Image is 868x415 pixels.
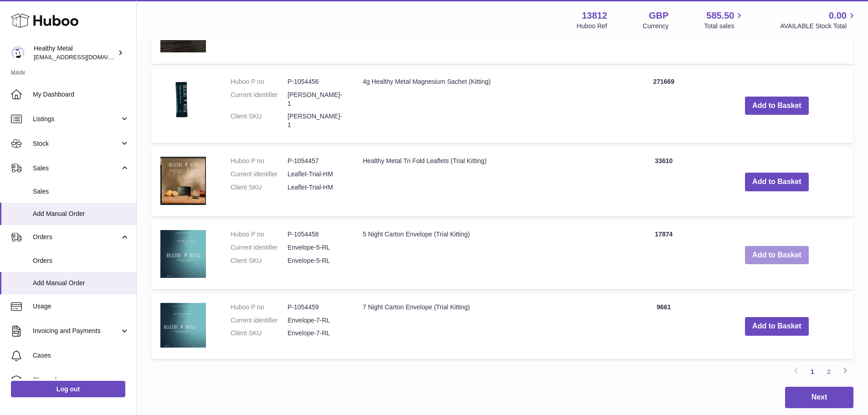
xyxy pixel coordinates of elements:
[288,316,344,325] dd: Envelope-7-RL
[354,221,627,289] td: 5 Night Carton Envelope (Trial Kitting)
[288,256,344,265] dd: Envelope-5-RL
[704,10,745,31] a: 585.50 Total sales
[33,376,129,384] span: Channels
[231,329,288,338] dt: Client SKU
[288,157,344,165] dd: P-1054457
[706,10,734,22] span: 585.50
[288,91,344,108] dd: [PERSON_NAME]-1
[804,364,821,380] a: 1
[780,22,857,31] span: AVAILABLE Stock Total
[288,170,344,179] dd: Leaflet-Trial-HM
[33,279,129,287] span: Add Manual Order
[33,187,129,196] span: Sales
[33,115,120,123] span: Listings
[231,170,288,179] dt: Current identifier
[33,233,120,241] span: Orders
[231,303,288,312] dt: Huboo P no
[577,22,607,31] div: Huboo Ref
[231,256,288,265] dt: Client SKU
[33,351,129,360] span: Cases
[745,317,809,336] button: Add to Basket
[33,139,120,148] span: Stock
[33,302,129,311] span: Usage
[33,90,129,99] span: My Dashboard
[231,316,288,325] dt: Current identifier
[643,22,669,31] div: Currency
[231,77,288,86] dt: Huboo P no
[704,22,745,31] span: Total sales
[231,112,288,129] dt: Client SKU
[829,10,847,22] span: 0.00
[288,329,344,338] dd: Envelope-7-RL
[33,256,129,265] span: Orders
[745,246,809,265] button: Add to Basket
[231,243,288,252] dt: Current identifier
[33,210,129,218] span: Add Manual Order
[288,183,344,192] dd: Leaflet-Trial-HM
[745,97,809,115] button: Add to Basket
[160,77,206,121] img: 4g Healthy Metal Magnesium Sachet (Kitting)
[821,364,837,380] a: 2
[288,230,344,239] dd: P-1054458
[231,91,288,108] dt: Current identifier
[627,68,700,143] td: 271669
[231,183,288,192] dt: Client SKU
[11,46,25,60] img: internalAdmin-13812@internal.huboo.com
[582,10,607,22] strong: 13812
[354,148,627,216] td: Healthy Metal Tri Fold Leaflets (Trial Kitting)
[288,112,344,129] dd: [PERSON_NAME]-1
[780,10,857,31] a: 0.00 AVAILABLE Stock Total
[33,164,120,173] span: Sales
[649,10,668,22] strong: GBP
[160,230,206,278] img: 5 Night Carton Envelope (Trial Kitting)
[354,68,627,143] td: 4g Healthy Metal Magnesium Sachet (Kitting)
[288,303,344,312] dd: P-1054459
[288,77,344,86] dd: P-1054456
[354,294,627,359] td: 7 Night Carton Envelope (Trial Kitting)
[34,53,134,61] span: [EMAIL_ADDRESS][DOMAIN_NAME]
[288,243,344,252] dd: Envelope-5-RL
[745,173,809,191] button: Add to Basket
[231,230,288,239] dt: Huboo P no
[34,44,116,61] div: Healthy Metal
[627,148,700,216] td: 33610
[160,157,206,205] img: Healthy Metal Tri Fold Leaflets (Trial Kitting)
[33,327,120,335] span: Invoicing and Payments
[627,221,700,289] td: 17874
[627,294,700,359] td: 9661
[160,303,206,348] img: 7 Night Carton Envelope (Trial Kitting)
[231,157,288,165] dt: Huboo P no
[785,387,853,408] button: Next
[11,381,125,397] a: Log out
